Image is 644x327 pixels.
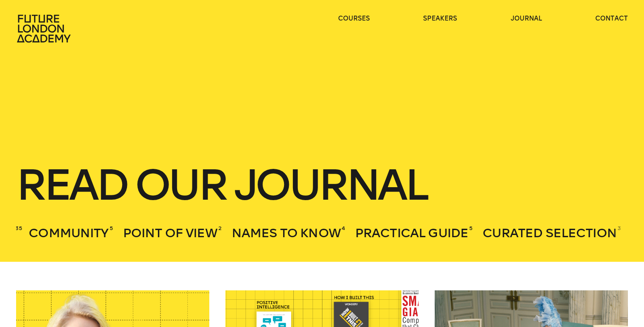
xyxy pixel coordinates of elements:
[511,14,542,23] a: journal
[355,226,468,240] span: Practical Guide
[29,226,108,240] span: community
[16,165,628,205] h1: Read our journal
[483,226,617,240] span: Curated Selection
[342,225,345,232] sup: 4
[423,14,457,23] a: speakers
[123,226,217,240] span: Point of View
[110,225,113,232] sup: 5
[595,14,628,23] a: contact
[218,225,222,232] sup: 2
[15,225,22,232] sup: 35
[469,225,473,232] sup: 5
[232,226,341,240] span: Names to Know
[338,14,370,23] a: courses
